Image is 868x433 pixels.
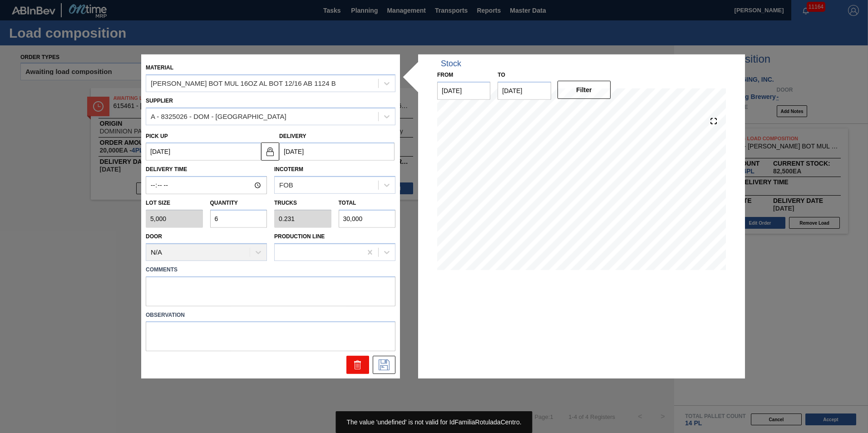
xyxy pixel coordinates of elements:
[210,200,238,206] label: Quantity
[146,64,173,71] label: Material
[146,163,267,176] label: Delivery Time
[261,142,279,160] button: locked
[373,356,395,374] div: Save Suggestion
[498,82,551,100] input: mm/dd/yyyy
[279,182,293,189] div: FOB
[279,143,395,161] input: mm/dd/yyyy
[346,418,521,426] span: The value 'undefined' is not valid for IdFamiliaRotuladaCentro.
[146,98,173,104] label: Supplier
[274,200,297,206] label: Trucks
[146,143,261,161] input: mm/dd/yyyy
[274,233,325,240] label: Production Line
[151,79,336,87] div: [PERSON_NAME] BOT MUL 16OZ AL BOT 12/16 AB 1124 B
[498,72,505,78] label: to
[146,308,395,321] label: Observation
[441,59,461,69] div: Stock
[557,81,611,99] button: Filter
[437,82,490,100] input: mm/dd/yyyy
[279,133,306,139] label: Delivery
[146,263,395,276] label: Comments
[265,146,276,157] img: locked
[146,197,203,210] label: Lot size
[274,166,303,172] label: Incoterm
[346,356,369,374] div: Delete Suggestion
[437,72,453,78] label: From
[146,133,168,139] label: Pick up
[339,200,356,206] label: Total
[151,113,286,120] div: A - 8325026 - DOM - [GEOGRAPHIC_DATA]
[146,233,162,240] label: Door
